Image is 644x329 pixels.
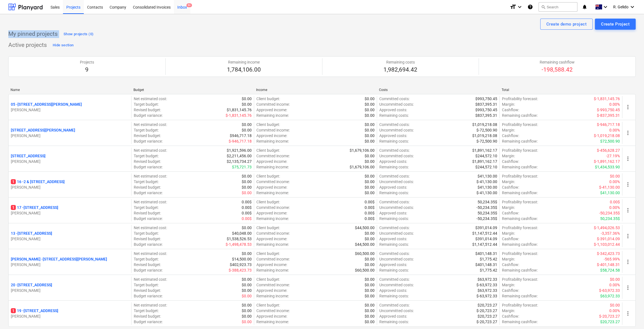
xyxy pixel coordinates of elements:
p: Remaining income : [256,242,289,247]
p: 0.00% [609,179,620,184]
div: Show projects (0) [64,31,94,37]
p: [PERSON_NAME] [11,133,129,138]
p: Approved costs : [379,236,407,242]
p: Projects [80,59,94,65]
p: 13 - [STREET_ADDRESS] [11,231,52,236]
p: $0.00 [365,153,375,159]
p: Approved income : [256,133,287,138]
span: 9+ [186,3,192,7]
p: $1,775.42 [480,267,497,273]
p: Cashflow : [502,107,519,113]
p: Client budget : [256,199,280,205]
span: more_vert [625,155,631,162]
p: $-1,019,218.08 [594,133,620,138]
p: Remaining cashflow [540,59,575,65]
p: Committed income : [256,102,290,107]
p: $1,434,533.90 [595,164,620,170]
p: $44,500.00 [355,225,375,231]
p: 0.00$ [242,216,252,221]
p: Target budget : [134,179,159,184]
p: $1,891,162.17 [472,148,497,153]
p: Committed costs : [379,96,410,102]
p: $40,048.00 [232,231,252,236]
p: Client budget : [256,173,280,179]
button: Show projects (0) [62,30,95,39]
p: $44,500.00 [355,242,375,247]
p: 16 - 2 & [STREET_ADDRESS] [11,179,65,184]
p: Remaining income : [256,267,289,273]
p: $1,891,162.17 [472,159,497,164]
p: $391,014.09 [475,236,497,242]
div: [STREET_ADDRESS][PERSON_NAME][PERSON_NAME] [11,127,129,138]
p: Approved income : [256,184,287,190]
p: $0.00 [242,127,252,133]
p: Budget variance : [134,267,163,273]
p: $0.00 [242,173,252,179]
p: -3,357.36% [601,231,620,236]
p: Target budget : [134,127,159,133]
p: 20 - [STREET_ADDRESS] [11,282,52,288]
p: $837,395.31 [475,102,497,107]
p: $0.00 [365,236,375,242]
p: Target budget : [134,231,159,236]
p: Target budget : [134,205,159,210]
p: 0.00$ [242,205,252,210]
p: 50,234.35$ [478,210,497,216]
p: 1,784,106.00 [227,66,261,74]
p: $0.00 [365,102,375,107]
p: Net estimated cost : [134,251,167,256]
div: Create Project [601,21,630,28]
p: Remaining costs : [379,190,409,196]
p: [STREET_ADDRESS][PERSON_NAME] [11,127,75,133]
div: Total [502,88,620,92]
p: Uncommitted costs : [379,102,414,107]
p: $993,750.45 [475,107,497,113]
p: Committed costs : [379,173,410,179]
p: Committed income : [256,179,290,184]
p: Profitability forecast : [502,225,538,231]
p: Revised budget : [134,262,161,267]
p: Uncommitted costs : [379,153,414,159]
p: Cashflow : [502,210,519,216]
p: $-1,891,162.17 [594,159,620,164]
p: $0.00 [365,107,375,113]
p: Committed costs : [379,199,410,205]
p: Revised budget : [134,159,161,164]
p: Budget variance : [134,190,163,196]
p: $2,211,456.00 [227,153,252,159]
p: -50,234.35$ [599,210,620,216]
p: $72,500.90 [600,138,620,144]
p: Revised budget : [134,133,161,138]
p: $0.00 [242,179,252,184]
p: Profitability forecast : [502,96,538,102]
p: 50,234.35$ [600,216,620,221]
p: $-1,831,145.76 [594,96,620,102]
div: 116 -2 & [STREET_ADDRESS][PERSON_NAME] [11,179,129,190]
p: Net estimated cost : [134,122,167,127]
p: 0.00$ [365,205,375,210]
p: $2,135,734.27 [227,159,252,164]
p: Margin : [502,102,515,107]
p: Approved costs : [379,133,407,138]
p: $0.00 [365,179,375,184]
p: Uncommitted costs : [379,205,414,210]
p: 0.00% [609,127,620,133]
span: more_vert [625,104,631,110]
p: Approved costs : [379,184,407,190]
p: Remaining income : [256,138,289,144]
p: 19 - [STREET_ADDRESS] [11,308,58,313]
p: Cashflow : [502,262,519,267]
p: Approved income : [256,236,287,242]
p: $-388,423.73 [229,267,252,273]
p: Uncommitted costs : [379,127,414,133]
p: 0.00% [609,102,620,107]
div: [PERSON_NAME] -[STREET_ADDRESS][PERSON_NAME][PERSON_NAME] [11,256,129,267]
p: 0.00$ [365,210,375,216]
p: $0.00 [242,122,252,127]
p: Margin : [502,205,515,210]
p: Client budget : [256,96,280,102]
p: [PERSON_NAME] [11,107,129,113]
p: Committed income : [256,256,290,262]
i: notifications [582,4,587,10]
p: Approved income : [256,210,287,216]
